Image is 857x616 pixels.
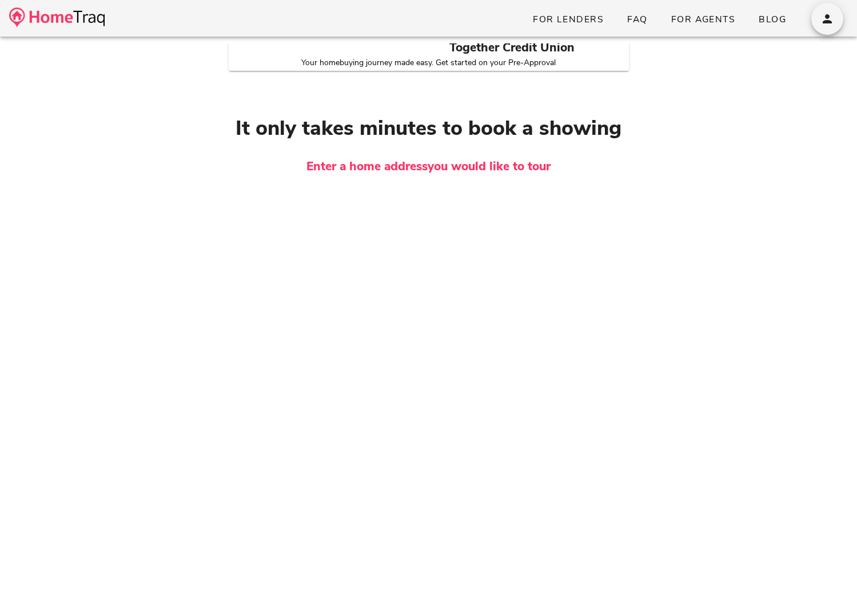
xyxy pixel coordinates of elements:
span: Blog [758,13,786,26]
img: desktop-logo.34a1112.png [9,7,105,27]
a: For Lenders [523,9,613,30]
h3: Together Credit Union [402,39,621,57]
span: For Agents [671,13,735,26]
a: Blog [749,9,795,30]
h3: Enter a home address [97,158,760,176]
span: you would like to tour [428,158,551,174]
div: Your homebuying journey made easy. Get started on your Pre-Approval [229,57,629,66]
span: It only takes minutes to book a showing [236,114,621,142]
span: For Lenders [532,13,604,26]
a: For Agents [661,9,744,30]
a: FAQ [617,9,657,30]
a: Together Credit Union Your homebuying journey made easy. Get started on your Pre-Approval [236,39,622,71]
span: FAQ [627,13,648,26]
